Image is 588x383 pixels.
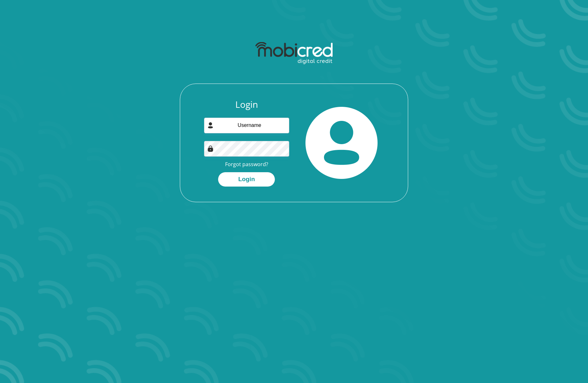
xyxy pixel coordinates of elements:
a: Forgot password? [225,161,268,168]
input: Username [204,118,290,133]
button: Login [218,172,275,187]
img: user-icon image [207,122,214,129]
img: Image [207,145,214,152]
h3: Login [204,99,290,110]
img: mobicred logo [255,42,332,64]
